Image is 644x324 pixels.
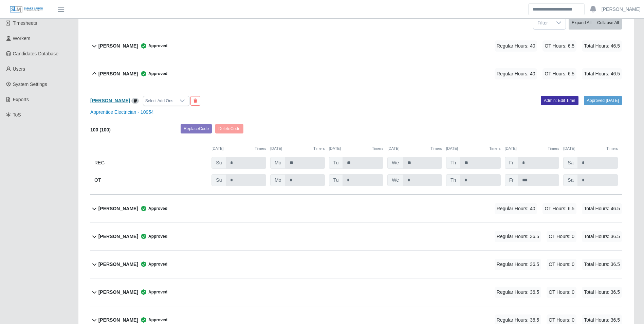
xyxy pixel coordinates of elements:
[13,51,59,56] span: Candidates Database
[372,146,384,151] button: Timers
[98,261,138,268] b: [PERSON_NAME]
[211,157,226,169] span: Su
[90,127,111,132] b: 100 (100)
[387,174,403,186] span: We
[13,36,31,41] span: Workers
[329,146,384,151] div: [DATE]
[138,317,167,323] span: Approved
[94,157,207,169] div: REG
[533,17,552,29] span: Filter
[563,174,578,186] span: Sa
[563,157,578,169] span: Sa
[90,223,622,250] button: [PERSON_NAME] Approved Regular Hours: 36.5 OT Hours: 0 Total Hours: 36.5
[329,174,343,186] span: Tu
[541,96,578,105] a: Admin: Edit Time
[563,146,618,151] div: [DATE]
[313,146,325,151] button: Timers
[569,16,594,30] button: Expand All
[98,42,138,50] b: [PERSON_NAME]
[446,146,501,151] div: [DATE]
[138,261,167,268] span: Approved
[547,231,576,242] span: OT Hours: 0
[594,16,622,30] button: Collapse All
[495,203,537,214] span: Regular Hours: 40
[542,40,576,52] span: OT Hours: 6.5
[584,96,622,105] a: Approved [DATE]
[602,6,641,13] a: [PERSON_NAME]
[505,157,518,169] span: Fr
[138,70,167,77] span: Approved
[528,3,585,15] input: Search
[495,40,537,52] span: Regular Hours: 40
[569,16,622,30] div: bulk actions
[582,287,622,298] span: Total Hours: 36.5
[270,146,325,151] div: [DATE]
[329,157,343,169] span: Tu
[13,20,37,26] span: Timesheets
[90,278,622,306] button: [PERSON_NAME] Approved Regular Hours: 36.5 OT Hours: 0 Total Hours: 36.5
[446,157,460,169] span: Th
[548,146,559,151] button: Timers
[542,203,576,214] span: OT Hours: 6.5
[131,98,139,103] a: View/Edit Notes
[215,124,243,133] button: DeleteCode
[90,109,154,115] a: Apprentice Electrician - 10954
[98,70,138,77] b: [PERSON_NAME]
[138,205,167,212] span: Approved
[547,287,576,298] span: OT Hours: 0
[94,174,207,186] div: OT
[143,96,176,106] div: Select Add Ons
[98,317,138,324] b: [PERSON_NAME]
[582,203,622,214] span: Total Hours: 46.5
[446,174,460,186] span: Th
[10,6,43,13] img: SLM Logo
[90,251,622,278] button: [PERSON_NAME] Approved Regular Hours: 36.5 OT Hours: 0 Total Hours: 36.5
[387,146,442,151] div: [DATE]
[138,289,167,295] span: Approved
[430,146,442,151] button: Timers
[542,68,576,79] span: OT Hours: 6.5
[505,146,559,151] div: [DATE]
[98,233,138,240] b: [PERSON_NAME]
[90,60,622,88] button: [PERSON_NAME] Approved Regular Hours: 40 OT Hours: 6.5 Total Hours: 46.5
[582,231,622,242] span: Total Hours: 36.5
[90,195,622,222] button: [PERSON_NAME] Approved Regular Hours: 40 OT Hours: 6.5 Total Hours: 46.5
[13,97,29,102] span: Exports
[211,146,266,151] div: [DATE]
[582,40,622,52] span: Total Hours: 46.5
[98,289,138,296] b: [PERSON_NAME]
[255,146,266,151] button: Timers
[270,157,286,169] span: Mo
[582,68,622,79] span: Total Hours: 46.5
[90,32,622,60] button: [PERSON_NAME] Approved Regular Hours: 40 OT Hours: 6.5 Total Hours: 46.5
[181,124,212,133] button: ReplaceCode
[387,157,403,169] span: We
[190,96,200,106] button: End Worker & Remove from the Timesheet
[138,42,167,49] span: Approved
[547,259,576,270] span: OT Hours: 0
[505,174,518,186] span: Fr
[211,174,226,186] span: Su
[13,112,21,118] span: ToS
[582,259,622,270] span: Total Hours: 36.5
[98,205,138,212] b: [PERSON_NAME]
[606,146,618,151] button: Timers
[489,146,501,151] button: Timers
[90,98,130,103] a: [PERSON_NAME]
[495,259,541,270] span: Regular Hours: 36.5
[13,82,47,87] span: System Settings
[13,66,25,72] span: Users
[495,231,541,242] span: Regular Hours: 36.5
[270,174,286,186] span: Mo
[495,287,541,298] span: Regular Hours: 36.5
[495,68,537,79] span: Regular Hours: 40
[138,233,167,240] span: Approved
